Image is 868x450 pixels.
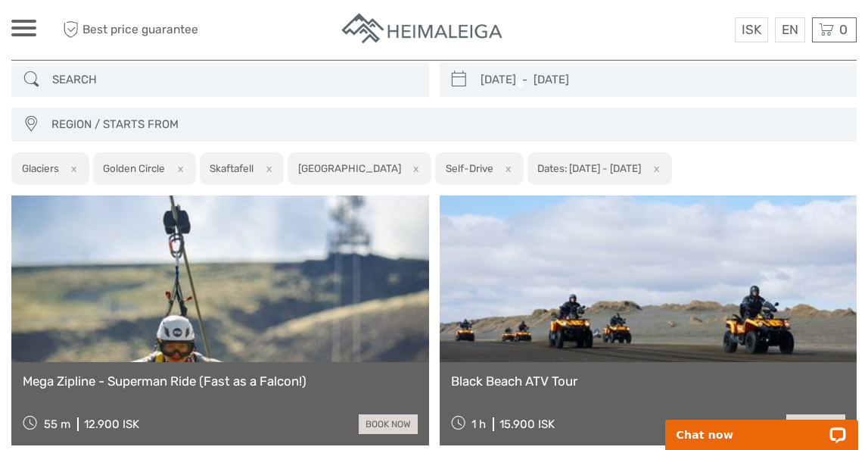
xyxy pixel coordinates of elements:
h2: Dates: [DATE] - [DATE] [537,162,641,174]
button: x [256,161,276,177]
button: x [496,161,516,177]
iframe: LiveChat chat widget [655,402,868,450]
img: Apartments in Reykjavik [340,11,506,48]
div: 12.900 ISK [84,417,139,431]
span: 1 h [471,417,486,431]
button: REGION / STARTS FROM [45,112,849,137]
span: Best price guarantee [59,17,222,42]
span: 55 m [44,417,70,431]
span: 0 [837,22,850,37]
button: x [643,161,664,177]
h2: Skaftafell [210,162,254,174]
button: x [403,161,424,177]
h2: Golden Circle [103,162,165,174]
div: 15.900 ISK [499,417,555,431]
h2: Self-Drive [446,162,493,174]
input: SEARCH [46,67,408,93]
button: x [167,161,188,177]
button: x [61,161,82,177]
input: SELECT DATES [474,67,836,93]
div: EN [775,17,805,42]
h2: [GEOGRAPHIC_DATA] [298,162,401,174]
a: Mega Zipline - Superman Ride (Fast as a Falcon!) [23,373,418,389]
a: Black Beach ATV Tour [451,373,846,389]
span: ISK [742,22,761,37]
a: book now [359,414,418,434]
h2: Glaciers [22,162,59,174]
